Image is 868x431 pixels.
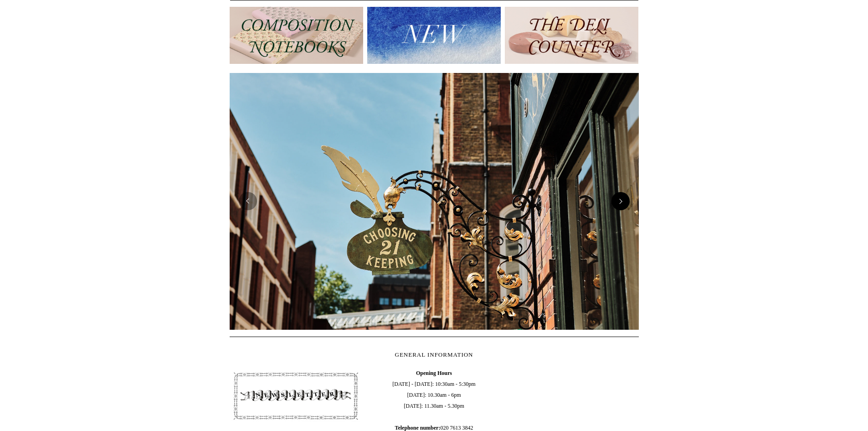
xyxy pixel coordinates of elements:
[611,192,630,210] button: Next
[505,7,638,64] img: The Deli Counter
[230,368,362,424] img: pf-4db91bb9--1305-Newsletter-Button_1200x.jpg
[230,7,363,64] img: 202302 Composition ledgers.jpg__PID:69722ee6-fa44-49dd-a067-31375e5d54ec
[230,73,639,330] img: Copyright Choosing Keeping 20190711 LS Homepage 7.jpg__PID:4c49fdcc-9d5f-40e8-9753-f5038b35abb7
[416,327,425,330] button: Page 1
[395,425,441,431] b: Telephone number
[443,327,452,330] button: Page 3
[239,192,257,210] button: Previous
[367,7,501,64] img: New.jpg__PID:f73bdf93-380a-4a35-bcfe-7823039498e1
[395,351,473,358] span: GENERAL INFORMATION
[430,327,439,330] button: Page 2
[416,370,452,376] b: Opening Hours
[438,425,440,431] b: :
